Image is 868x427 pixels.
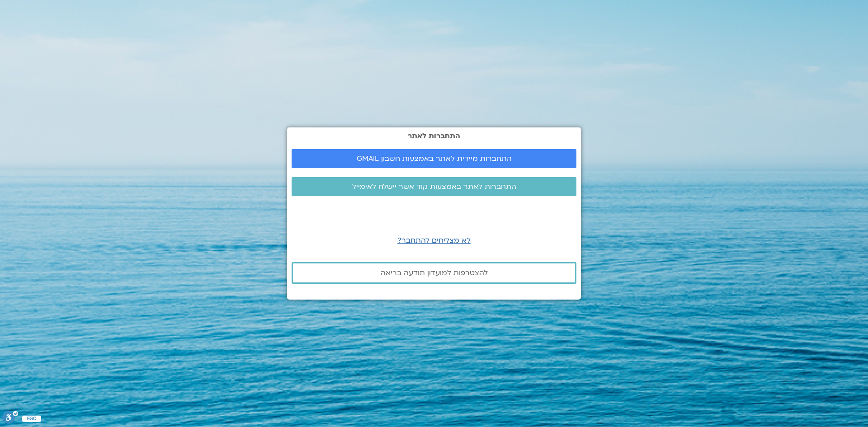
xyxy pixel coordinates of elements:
[352,183,516,191] span: התחברות לאתר באמצעות קוד אשר יישלח לאימייל
[292,177,576,196] a: התחברות לאתר באמצעות קוד אשר יישלח לאימייל
[292,132,576,140] h2: התחברות לאתר
[292,149,576,168] a: התחברות מיידית לאתר באמצעות חשבון GMAIL
[357,155,512,163] span: התחברות מיידית לאתר באמצעות חשבון GMAIL
[397,235,471,245] a: לא מצליחים להתחבר?
[381,269,488,277] span: להצטרפות למועדון תודעה בריאה
[292,262,576,284] a: להצטרפות למועדון תודעה בריאה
